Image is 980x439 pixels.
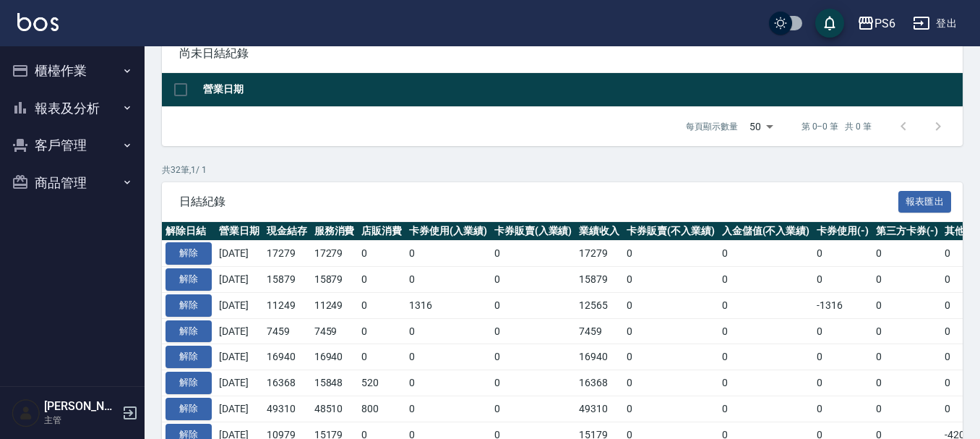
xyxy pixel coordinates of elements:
th: 服務消費 [311,222,358,241]
td: 0 [405,267,491,293]
th: 營業日期 [215,222,263,241]
img: Person [12,398,40,427]
button: 客戶管理 [6,127,139,164]
img: Logo [17,13,59,31]
td: 0 [358,241,405,267]
th: 第三方卡券(-) [872,222,942,241]
td: 0 [623,241,718,267]
td: 15879 [575,267,623,293]
td: 0 [718,292,814,318]
div: PS6 [874,14,895,33]
td: 0 [405,318,491,344]
td: 49310 [575,396,623,422]
span: 日結紀錄 [179,195,898,209]
button: 報表匯出 [898,191,952,213]
td: 0 [623,370,718,396]
td: 0 [491,318,576,344]
td: 11249 [311,292,358,318]
a: 報表匯出 [898,194,952,208]
p: 第 0–0 筆 共 0 筆 [801,120,872,133]
button: 解除 [166,294,212,317]
td: 0 [718,396,814,422]
th: 店販消費 [358,222,405,241]
td: [DATE] [215,370,263,396]
span: 尚未日結紀錄 [179,46,945,61]
td: 7459 [263,318,311,344]
th: 業績收入 [575,222,623,241]
td: [DATE] [215,292,263,318]
td: 0 [623,344,718,370]
td: -1316 [813,292,872,318]
td: 0 [872,267,942,293]
td: [DATE] [215,318,263,344]
td: 12565 [575,292,623,318]
td: [DATE] [215,344,263,370]
td: 0 [718,267,814,293]
th: 卡券販賣(不入業績) [623,222,718,241]
td: 800 [358,396,405,422]
th: 營業日期 [199,73,963,107]
td: 0 [813,318,872,344]
td: 0 [491,370,576,396]
button: 登出 [907,10,963,37]
td: 7459 [575,318,623,344]
td: 520 [358,370,405,396]
td: 0 [718,318,814,344]
button: 解除 [166,320,212,343]
button: 商品管理 [6,164,139,202]
td: 1316 [405,292,491,318]
th: 卡券使用(-) [813,222,872,241]
button: 解除 [166,268,212,291]
td: 11249 [263,292,311,318]
td: 15848 [311,370,358,396]
p: 共 32 筆, 1 / 1 [162,163,963,176]
td: 15879 [311,267,358,293]
td: 17279 [263,241,311,267]
td: 7459 [311,318,358,344]
td: [DATE] [215,396,263,422]
td: 17279 [575,241,623,267]
td: 16368 [263,370,311,396]
td: 16940 [311,344,358,370]
td: 16940 [575,344,623,370]
td: 0 [813,344,872,370]
td: 0 [872,241,942,267]
th: 現金結存 [263,222,311,241]
td: 0 [623,396,718,422]
td: 0 [405,370,491,396]
th: 入金儲值(不入業績) [718,222,814,241]
td: 0 [718,344,814,370]
td: 0 [872,292,942,318]
td: 0 [718,370,814,396]
td: 0 [813,267,872,293]
button: 解除 [166,242,212,265]
td: 49310 [263,396,311,422]
td: 0 [872,318,942,344]
td: 0 [491,344,576,370]
button: 解除 [166,346,212,368]
th: 解除日結 [162,222,215,241]
td: 0 [358,292,405,318]
td: 0 [358,267,405,293]
td: 17279 [311,241,358,267]
p: 主管 [44,414,118,427]
td: 0 [358,318,405,344]
td: 0 [623,318,718,344]
button: 解除 [166,372,212,394]
td: 16368 [575,370,623,396]
td: 0 [405,396,491,422]
td: 0 [872,370,942,396]
td: 0 [358,344,405,370]
td: [DATE] [215,241,263,267]
td: [DATE] [215,267,263,293]
td: 0 [491,292,576,318]
td: 0 [405,241,491,267]
td: 0 [813,370,872,396]
div: 50 [744,107,778,146]
td: 0 [813,241,872,267]
button: save [815,9,844,38]
button: 櫃檯作業 [6,52,139,90]
td: 0 [491,241,576,267]
td: 0 [813,396,872,422]
td: 0 [718,241,814,267]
